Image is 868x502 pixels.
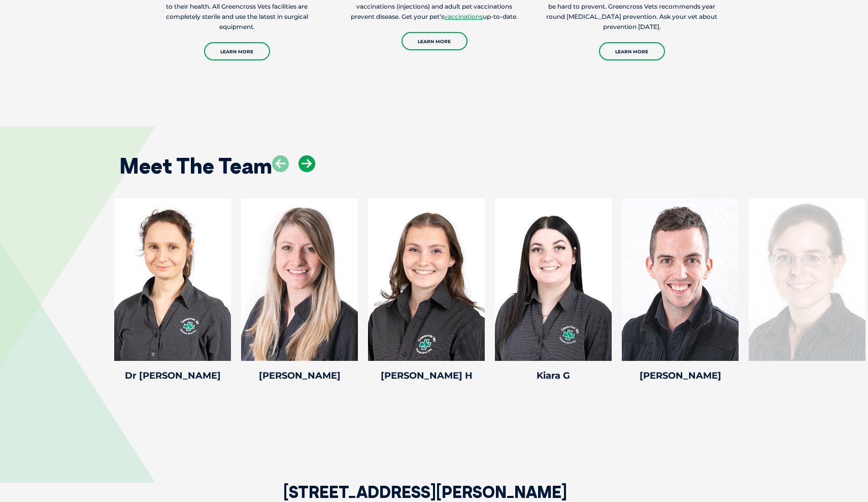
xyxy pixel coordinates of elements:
[622,371,739,380] h4: [PERSON_NAME]
[204,42,270,60] a: Learn More
[402,32,468,50] a: Learn More
[368,371,485,380] h4: [PERSON_NAME] H
[444,13,483,20] a: vaccinations
[241,371,358,380] h4: [PERSON_NAME]
[495,371,612,380] h4: Kiara G
[114,371,231,380] h4: Dr [PERSON_NAME]
[119,155,272,177] h2: Meet The Team
[599,42,665,60] a: Learn More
